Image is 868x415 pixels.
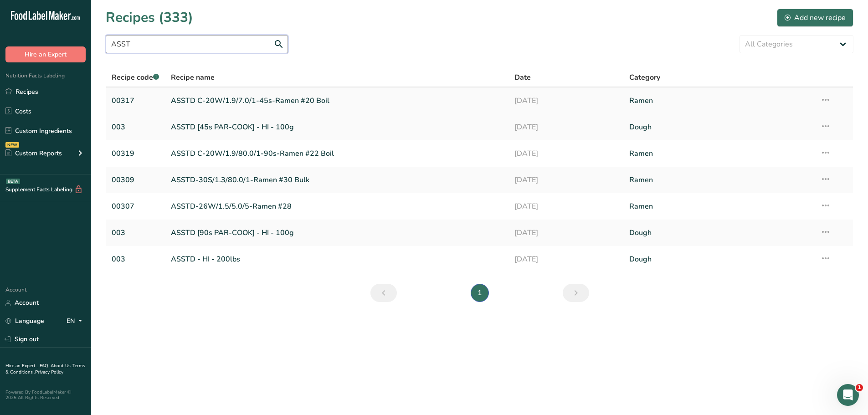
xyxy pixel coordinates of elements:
[629,72,660,83] span: Category
[51,363,72,369] a: About Us .
[777,9,853,27] button: Add new recipe
[629,250,809,269] a: Dough
[112,170,160,190] a: 00309
[112,72,159,82] span: Recipe code
[112,91,160,110] a: 00317
[171,223,504,242] a: ASSTD [90s PAR-COOK] - HI - 100g
[5,46,86,62] button: Hire an Expert
[171,72,215,83] span: Recipe name
[40,363,51,369] a: FAQ .
[514,223,618,242] a: [DATE]
[106,35,288,53] input: Search for recipe
[563,284,589,302] a: Next page
[5,389,86,400] div: Powered By FoodLabelMaker © 2025 All Rights Reserved
[785,12,846,23] div: Add new recipe
[171,144,504,163] a: ASSTD C-20W/1.9/80.0/1-90s-Ramen #22 Boil
[514,91,618,110] a: [DATE]
[112,118,160,137] a: 003
[629,197,809,216] a: Ramen
[837,384,859,406] iframe: Intercom live chat
[67,316,86,327] div: EN
[112,197,160,216] a: 00307
[112,223,160,242] a: 003
[514,250,618,269] a: [DATE]
[514,72,531,83] span: Date
[5,149,62,158] div: Custom Reports
[514,170,618,190] a: [DATE]
[5,363,38,369] a: Hire an Expert .
[6,179,20,184] div: BETA
[629,91,809,110] a: Ramen
[112,250,160,269] a: 003
[171,170,504,190] a: ASSTD-30S/1.3/80.0/1-Ramen #30 Bulk
[514,197,618,216] a: [DATE]
[5,142,19,148] div: NEW
[35,369,63,375] a: Privacy Policy
[5,313,44,329] a: Language
[106,7,193,28] h1: Recipes (333)
[5,363,85,375] a: Terms & Conditions .
[629,223,809,242] a: Dough
[629,170,809,190] a: Ramen
[112,144,160,163] a: 00319
[629,144,809,163] a: Ramen
[171,91,504,110] a: ASSTD C-20W/1.9/7.0/1-45s-Ramen #20 Boil
[370,284,397,302] a: Previous page
[856,384,863,391] span: 1
[171,197,504,216] a: ASSTD-26W/1.5/5.0/5-Ramen #28
[171,118,504,137] a: ASSTD [45s PAR-COOK] - HI - 100g
[514,144,618,163] a: [DATE]
[629,118,809,137] a: Dough
[171,250,504,269] a: ASSTD - HI - 200lbs
[514,118,618,137] a: [DATE]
